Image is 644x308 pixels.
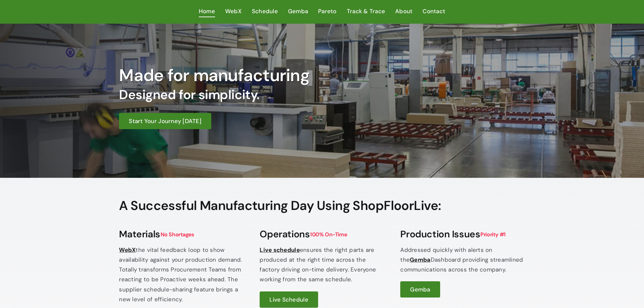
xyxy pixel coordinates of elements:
p: Addressed quickly with alerts on the Dashboard providing streamlined communications across the co... [400,245,525,275]
a: Pareto [318,6,337,17]
a: Gemba [288,6,308,17]
a: Schedule [252,6,278,17]
span: Gemba [410,286,430,293]
h3: Operations [260,229,384,240]
a: WebX [119,246,136,254]
a: Live schedule [260,246,300,254]
span: Live Schedule [269,296,308,303]
h1: Made for manufacturing [119,65,419,86]
span: 100% On-Time [310,231,347,238]
a: Track & Trace [347,6,385,17]
span: No Shortages [160,231,194,238]
a: Start Your Journey [DATE] [119,113,211,129]
a: Contact [423,6,445,17]
a: Gemba [410,256,430,263]
h2: Designed for simplicity. [119,87,419,103]
span: A Successful Manufacturing Day [119,198,314,214]
h3: Production Issues [400,229,525,240]
span: Using ShopFloorLive: [317,197,441,214]
p: ensures the right parts are produced at the right time across the factory driving on-time deliver... [260,245,384,285]
a: WebX [225,6,242,17]
a: Home [199,6,215,17]
a: Gemba [400,281,440,298]
h3: Materials [119,229,243,240]
a: About [395,6,412,17]
span: Priority #1 [480,231,506,238]
span: Start Your Journey [DATE] [129,117,201,125]
a: Live Schedule [260,291,318,308]
p: the vital feedback loop to show availability against your production demand. Totally transforms P... [119,245,243,304]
